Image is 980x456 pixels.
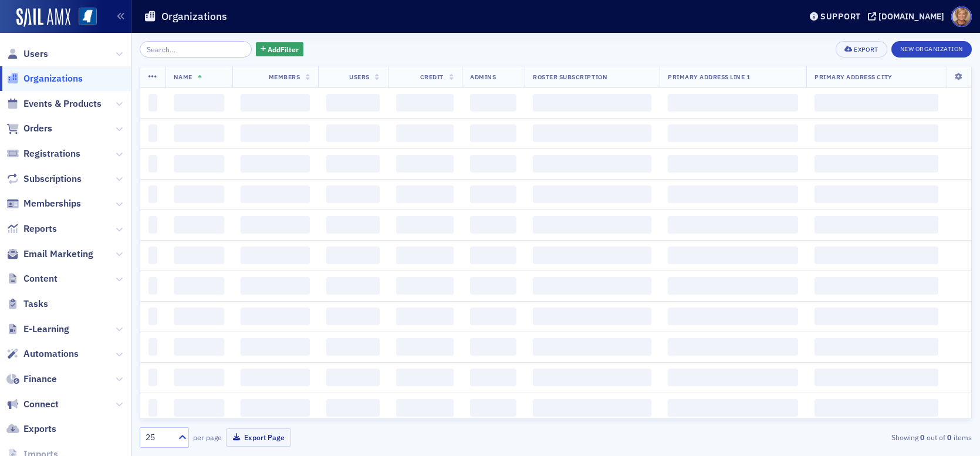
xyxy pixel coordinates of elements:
[6,222,57,235] a: Reports
[396,246,454,264] span: ‌
[6,147,80,160] a: Registrations
[470,216,516,234] span: ‌
[470,155,516,173] span: ‌
[23,173,82,185] span: Subscriptions
[23,298,48,310] span: Tasks
[396,399,454,417] span: ‌
[820,11,861,22] div: Support
[6,323,69,336] a: E-Learning
[6,347,79,360] a: Automations
[241,124,310,142] span: ‌
[326,338,379,356] span: ‌
[23,72,83,85] span: Organizations
[470,94,516,112] span: ‌
[6,122,52,135] a: Orders
[668,399,798,417] span: ‌
[6,197,81,210] a: Memberships
[470,277,516,295] span: ‌
[241,216,310,234] span: ‌
[6,423,56,435] a: Exports
[174,94,224,112] span: ‌
[16,8,70,27] img: SailAMX
[396,124,454,142] span: ‌
[470,399,516,417] span: ‌
[470,369,516,386] span: ‌
[241,246,310,264] span: ‌
[241,277,310,295] span: ‌
[174,185,224,203] span: ‌
[148,399,157,417] span: ‌
[23,222,57,235] span: Reports
[533,216,651,234] span: ‌
[470,338,516,356] span: ‌
[396,94,454,112] span: ‌
[241,185,310,203] span: ‌
[533,73,607,81] span: Roster Subscription
[815,338,938,356] span: ‌
[836,41,887,58] button: Export
[146,431,171,444] div: 25
[174,246,224,264] span: ‌
[23,423,56,435] span: Exports
[815,73,893,81] span: Primary Address City
[470,185,516,203] span: ‌
[326,369,379,386] span: ‌
[6,248,93,261] a: Email Marketing
[174,369,224,386] span: ‌
[174,338,224,356] span: ‌
[174,216,224,234] span: ‌
[174,277,224,295] span: ‌
[23,248,93,261] span: Email Marketing
[533,124,651,142] span: ‌
[193,432,222,443] label: per page
[148,277,157,295] span: ‌
[326,246,379,264] span: ‌
[70,8,97,28] a: View Homepage
[148,338,157,356] span: ‌
[23,398,59,411] span: Connect
[174,155,224,173] span: ‌
[533,338,651,356] span: ‌
[256,42,304,57] button: AddFilter
[668,338,798,356] span: ‌
[326,185,379,203] span: ‌
[815,399,938,417] span: ‌
[533,94,651,112] span: ‌
[23,373,57,386] span: Finance
[668,94,798,112] span: ‌
[396,308,454,325] span: ‌
[6,272,58,285] a: Content
[326,216,379,234] span: ‌
[945,432,954,443] strong: 0
[815,155,938,173] span: ‌
[854,46,878,53] div: Export
[241,308,310,325] span: ‌
[815,277,938,295] span: ‌
[470,246,516,264] span: ‌
[326,155,379,173] span: ‌
[396,155,454,173] span: ‌
[668,277,798,295] span: ‌
[148,124,157,142] span: ‌
[241,399,310,417] span: ‌
[668,185,798,203] span: ‌
[668,216,798,234] span: ‌
[668,246,798,264] span: ‌
[533,399,651,417] span: ‌
[6,173,82,185] a: Subscriptions
[241,94,310,112] span: ‌
[23,147,80,160] span: Registrations
[815,369,938,386] span: ‌
[23,122,52,135] span: Orders
[148,216,157,234] span: ‌
[470,308,516,325] span: ‌
[668,73,751,81] span: Primary Address Line 1
[533,308,651,325] span: ‌
[174,124,224,142] span: ‌
[226,428,291,447] button: Export Page
[891,41,972,58] button: New Organization
[6,72,83,85] a: Organizations
[396,369,454,386] span: ‌
[6,298,48,310] a: Tasks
